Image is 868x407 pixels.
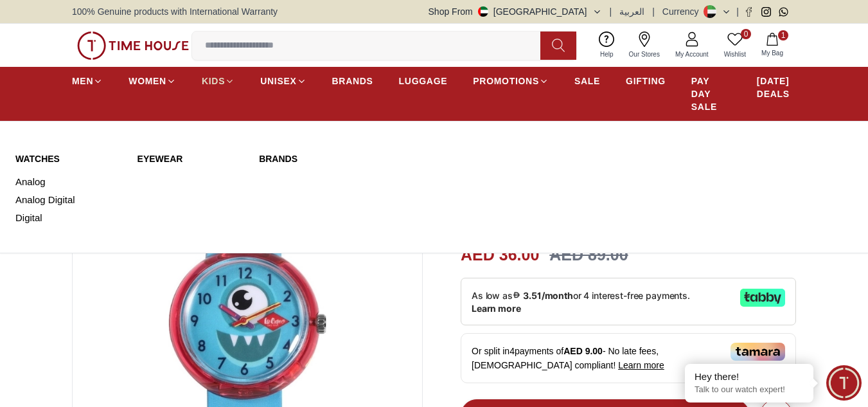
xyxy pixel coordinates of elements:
[461,243,539,267] h2: AED 36.00
[757,75,796,100] span: [DATE] DEALS
[691,75,731,113] span: PAY DAY SALE
[574,75,600,87] span: SALE
[618,360,664,370] span: Learn more
[128,75,166,87] span: WOMEN
[549,243,628,267] h3: AED 89.00
[691,69,731,118] a: PAY DAY SALE
[259,152,487,165] a: Brands
[332,75,373,87] span: BRANDS
[77,32,189,60] img: ...
[619,5,644,18] button: العربية
[626,69,666,93] a: GIFTING
[72,75,93,87] span: MEN
[626,75,666,87] span: GIFTING
[662,5,704,18] div: Currency
[478,6,488,17] img: United Arab Emirates
[652,5,655,18] span: |
[695,384,804,395] p: Talk to our watch expert!
[399,69,448,93] a: LUGGAGE
[461,333,796,383] div: Or split in 4 payments of - No late fees, [DEMOGRAPHIC_DATA] compliant!
[826,365,862,401] div: Chat Widget
[719,50,751,59] span: Wishlist
[473,69,549,93] a: PROMOTIONS
[621,29,668,62] a: Our Stores
[761,7,771,17] a: Instagram
[592,29,621,62] a: Help
[595,50,619,59] span: Help
[736,5,739,18] span: |
[754,30,791,60] button: 1My Bag
[473,75,539,87] span: PROMOTIONS
[716,29,754,62] a: 0Wishlist
[332,69,373,93] a: BRANDS
[15,173,122,191] a: Analog
[202,75,225,87] span: KIDS
[260,75,296,87] span: UNISEX
[128,69,176,93] a: WOMEN
[260,69,306,93] a: UNISEX
[610,5,612,18] span: |
[670,50,714,59] span: My Account
[624,50,665,59] span: Our Stores
[72,5,278,18] span: 100% Genuine products with International Warranty
[695,370,804,383] div: Hey there!
[779,7,788,17] a: Whatsapp
[137,152,244,165] a: Eyewear
[731,343,785,361] img: Tamara
[259,173,308,222] img: Astro
[15,152,122,165] a: WATCHES
[757,69,796,105] a: [DATE] DEALS
[563,346,603,356] span: AED 9.00
[574,69,600,93] a: SALE
[15,191,122,209] a: Analog Digital
[778,30,788,41] span: 1
[744,7,754,17] a: Facebook
[72,69,103,93] a: MEN
[741,29,751,39] span: 0
[202,69,235,93] a: KIDS
[756,48,788,58] span: My Bag
[15,209,122,227] a: Digital
[429,5,602,18] button: Shop From[GEOGRAPHIC_DATA]
[399,75,448,87] span: LUGGAGE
